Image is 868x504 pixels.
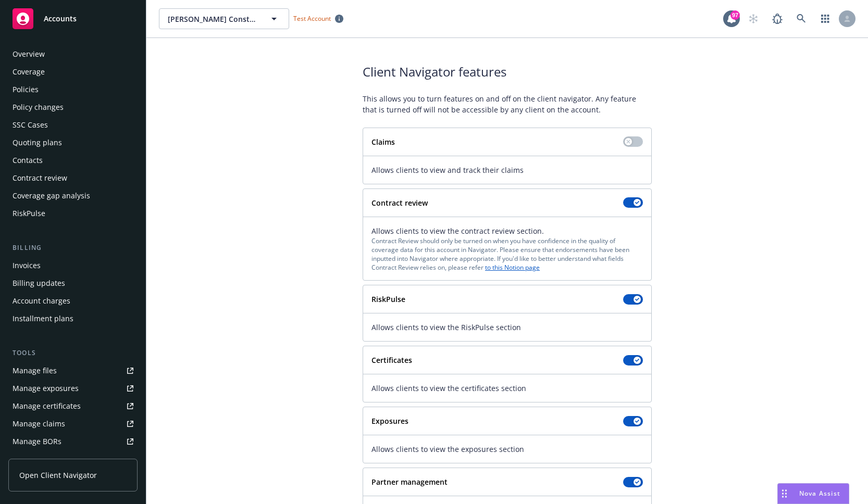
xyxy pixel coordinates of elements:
a: Coverage gap analysis [8,187,138,204]
a: Report a Bug [767,8,788,29]
a: Contacts [8,152,138,169]
span: Nova Assist [799,489,840,498]
span: Open Client Navigator [19,470,97,481]
a: Switch app [815,8,836,29]
a: Quoting plans [8,134,138,151]
a: Manage exposures [8,380,138,397]
div: Allows clients to view the contract review section. [371,225,643,272]
span: Allows clients to view the exposures section [371,444,643,455]
strong: Certificates [371,355,412,365]
div: Invoices [13,257,41,274]
a: Account charges [8,293,138,309]
div: Tools [8,348,138,358]
div: Policy changes [13,99,64,116]
button: [PERSON_NAME] Construction [159,8,289,29]
a: Policy changes [8,99,138,116]
a: Coverage [8,64,138,80]
div: Manage files [13,362,57,379]
a: Accounts [8,4,138,33]
strong: Exposures [371,416,408,426]
a: Billing updates [8,275,138,292]
div: Overview [13,46,45,62]
a: Contract review [8,170,138,186]
div: Installment plans [13,310,73,327]
span: Allows clients to view and track their claims [371,165,643,175]
a: Manage files [8,362,138,379]
div: Manage exposures [13,380,79,397]
span: Client Navigator features [363,63,652,81]
div: Contract review [13,170,67,186]
div: Account charges [13,293,70,309]
strong: Claims [371,137,395,147]
div: Billing updates [13,275,65,292]
span: Allows clients to view the certificates section [371,383,643,394]
a: SSC Cases [8,117,138,133]
div: Contacts [13,152,43,169]
strong: RiskPulse [371,294,405,304]
div: Billing [8,243,138,253]
div: 97 [730,10,740,20]
div: Coverage gap analysis [13,187,90,204]
div: Policies [13,81,39,98]
strong: Contract review [371,198,428,208]
span: Accounts [44,15,77,23]
strong: Partner management [371,477,448,487]
a: RiskPulse [8,205,138,222]
div: Manage certificates [13,398,81,414]
div: Drag to move [778,484,791,503]
div: Manage claims [13,415,65,432]
span: Allows clients to view the RiskPulse section [371,322,643,333]
div: RiskPulse [13,205,45,222]
a: Manage BORs [8,433,138,450]
a: Invoices [8,257,138,274]
a: Search [791,8,812,29]
a: Start snowing [743,8,764,29]
div: Manage BORs [13,433,61,450]
div: Quoting plans [13,134,62,151]
button: Nova Assist [777,483,849,504]
span: Test Account [289,13,348,24]
a: Overview [8,46,138,62]
span: This allows you to turn features on and off on the client navigator. Any feature that is turned o... [363,93,652,115]
a: Manage certificates [8,398,138,414]
div: Contract Review should only be turned on when you have confidence in the quality of coverage data... [371,236,643,272]
span: [PERSON_NAME] Construction [168,14,258,24]
a: Policies [8,81,138,98]
div: SSC Cases [13,117,48,133]
a: Installment plans [8,310,138,327]
div: Coverage [13,64,45,80]
span: Test Account [293,14,331,23]
a: Manage claims [8,415,138,432]
a: to this Notion page [485,263,540,272]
